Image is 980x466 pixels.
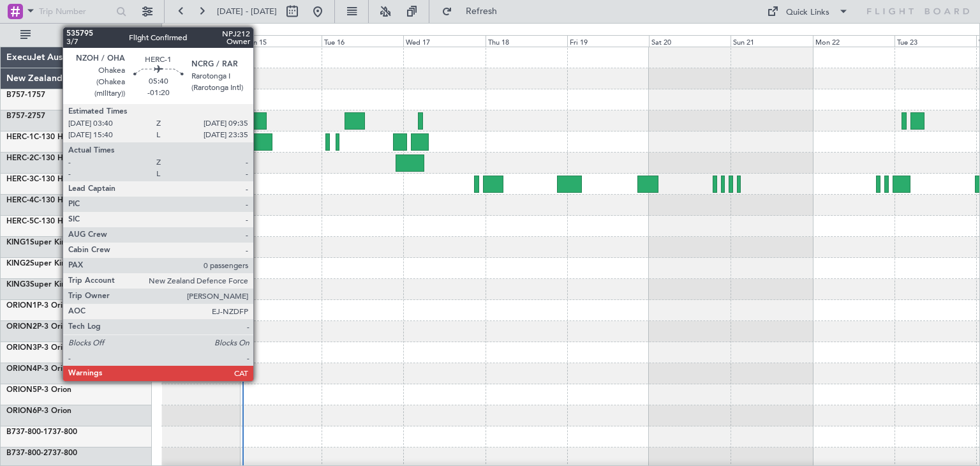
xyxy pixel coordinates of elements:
div: Sun 14 [158,35,240,47]
button: Refresh [436,1,512,22]
span: All Aircraft [33,31,135,40]
button: All Aircraft [14,25,138,45]
a: B757-1757 [6,91,45,99]
span: [DATE] - [DATE] [217,6,277,17]
span: ORION2 [6,323,37,331]
span: Refresh [455,7,509,16]
span: HERC-4 [6,197,34,204]
a: B757-2757 [6,112,45,120]
a: KING1Super King Air 200 [6,239,100,246]
span: HERC-3 [6,176,34,183]
span: KING3 [6,281,30,289]
span: HERC-1 [6,133,34,141]
span: B737-800-1 [6,428,48,436]
div: Fri 19 [567,35,649,47]
input: Trip Number [39,2,112,21]
div: Thu 18 [486,35,567,47]
a: ORION6P-3 Orion [6,407,71,415]
a: KING2Super King Air 200 [6,260,100,267]
div: Sun 21 [731,35,812,47]
span: ORION6 [6,407,37,415]
a: HERC-1C-130 Hercules [6,133,89,141]
span: ORION4 [6,365,37,373]
a: B737-800-2737-800 [6,449,77,457]
div: Mon 22 [813,35,895,47]
span: HERC-2 [6,154,34,162]
div: Quick Links [786,6,829,19]
a: ORION3P-3 Orion [6,344,71,352]
span: ORION1 [6,302,37,310]
div: Mon 15 [240,35,322,47]
a: ORION4P-3 Orion [6,365,71,373]
div: Tue 23 [895,35,976,47]
span: KING1 [6,239,30,246]
div: Sat 20 [649,35,731,47]
a: HERC-5C-130 Hercules [6,218,89,225]
a: HERC-4C-130 Hercules [6,197,89,204]
span: HERC-5 [6,218,34,225]
span: B757-2 [6,112,32,120]
a: ORION5P-3 Orion [6,386,71,394]
span: B757-1 [6,91,32,99]
div: Tue 16 [322,35,403,47]
button: Quick Links [761,1,855,22]
span: ORION5 [6,386,37,394]
a: HERC-2C-130 Hercules [6,154,89,162]
span: ORION3 [6,344,37,352]
span: B737-800-2 [6,449,48,457]
a: ORION1P-3 Orion [6,302,71,310]
a: HERC-3C-130 Hercules [6,176,89,183]
div: Wed 17 [403,35,485,47]
a: KING3Super King Air 200 [6,281,100,289]
a: ORION2P-3 Orion [6,323,71,331]
a: B737-800-1737-800 [6,428,77,436]
div: [DATE] [164,26,186,36]
span: KING2 [6,260,30,267]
